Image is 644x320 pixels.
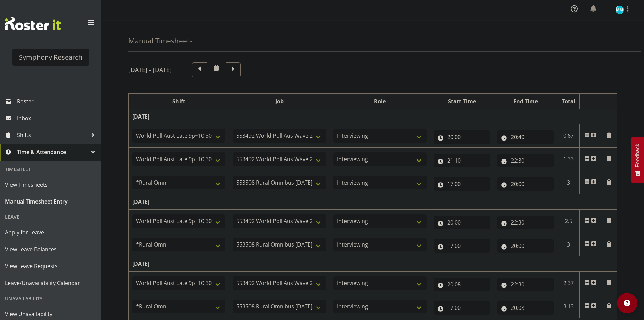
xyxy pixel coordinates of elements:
input: Click to select... [434,130,490,144]
input: Click to select... [434,278,490,291]
h4: Manual Timesheets [128,37,193,45]
td: 1.33 [557,148,580,171]
a: View Leave Requests [2,258,100,275]
span: Leave/Unavailability Calendar [5,278,96,288]
div: Job [233,97,326,105]
span: View Leave Requests [5,261,96,271]
td: 2.37 [557,272,580,295]
span: Feedback [635,144,641,167]
input: Click to select... [497,301,554,315]
td: 3 [557,171,580,194]
input: Click to select... [497,154,554,167]
a: Leave/Unavailability Calendar [2,275,100,292]
td: [DATE] [129,109,617,124]
input: Click to select... [497,177,554,191]
td: [DATE] [129,194,617,210]
input: Click to select... [497,278,554,291]
div: Total [561,97,576,105]
div: Leave [2,210,100,224]
span: Shifts [17,130,88,140]
button: Feedback - Show survey [631,137,644,183]
input: Click to select... [434,154,490,167]
span: Inbox [17,113,98,123]
td: 3.13 [557,295,580,318]
a: Apply for Leave [2,224,100,241]
input: Click to select... [497,216,554,229]
td: 2.5 [557,210,580,233]
span: View Timesheets [5,179,96,190]
img: help-xxl-2.png [624,300,630,306]
div: Role [333,97,427,105]
div: End Time [497,97,554,105]
span: View Leave Balances [5,244,96,254]
td: 0.67 [557,124,580,148]
span: Manual Timesheet Entry [5,196,96,207]
span: View Unavailability [5,309,96,319]
td: [DATE] [129,256,617,272]
a: View Timesheets [2,176,100,193]
input: Click to select... [434,216,490,229]
div: Unavailability [2,292,100,305]
input: Click to select... [434,301,490,315]
img: Rosterit website logo [5,17,61,30]
a: View Leave Balances [2,241,100,258]
h5: [DATE] - [DATE] [128,66,172,73]
div: Start Time [434,97,490,105]
img: murphy-mulholland11450.jpg [616,6,624,14]
div: Timesheet [2,162,100,176]
a: Manual Timesheet Entry [2,193,100,210]
span: Time & Attendance [17,147,88,157]
span: Apply for Leave [5,227,96,237]
div: Symphony Research [19,52,82,62]
td: 3 [557,233,580,256]
input: Click to select... [434,177,490,191]
span: Roster [17,96,98,106]
input: Click to select... [497,130,554,144]
input: Click to select... [497,239,554,253]
div: Shift [132,97,225,105]
input: Click to select... [434,239,490,253]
